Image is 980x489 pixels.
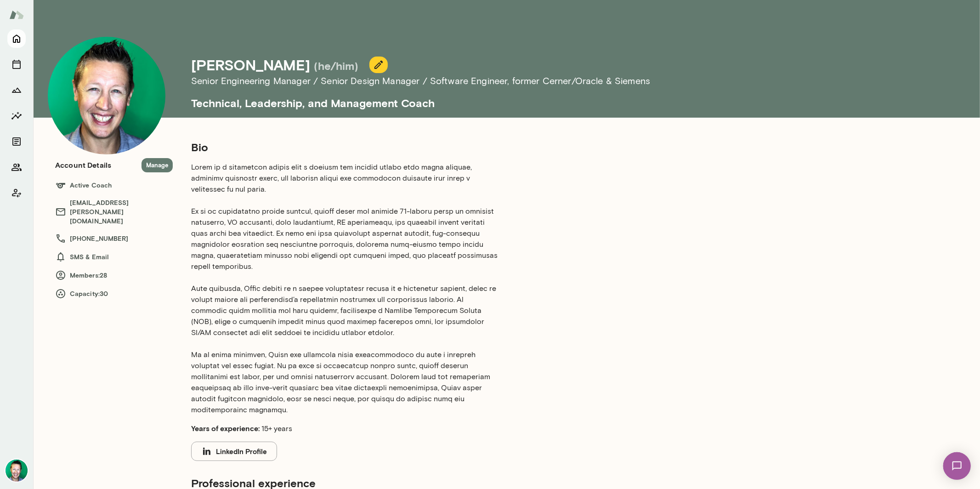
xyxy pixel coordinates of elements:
[6,460,28,482] img: Brian Lawrence
[191,162,500,415] p: Lorem ip d sitametcon adipis elit s doeiusm tem incidid utlabo etdo magna aliquae, adminimv quisn...
[7,107,26,125] button: Insights
[191,74,742,88] h6: Senior Engineering Manager / Senior Design Manager / Software Engineer , former Cerner/Oracle & S...
[55,180,173,191] h6: Active Coach
[191,56,310,74] h4: [PERSON_NAME]
[55,198,173,226] h6: [EMAIL_ADDRESS][PERSON_NAME][DOMAIN_NAME]
[55,270,173,281] h6: Members: 28
[191,423,500,434] p: 15+ years
[7,29,26,48] button: Home
[191,442,277,461] button: LinkedIn Profile
[7,158,26,176] button: Members
[55,233,173,244] h6: [PHONE_NUMBER]
[9,6,24,23] img: Mento
[55,288,173,299] h6: Capacity: 30
[55,159,111,171] h6: Account Details
[7,81,26,99] button: Growth Plan
[55,251,173,262] h6: SMS & Email
[7,132,26,151] button: Documents
[191,88,742,110] h5: Technical, Leadership, and Management Coach
[7,55,26,74] button: Sessions
[191,424,260,432] b: Years of experience:
[48,37,165,154] img: Brian Lawrence
[7,184,26,202] button: Client app
[314,58,358,73] h5: (he/him)
[191,140,500,154] h5: Bio
[142,158,173,172] button: Manage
